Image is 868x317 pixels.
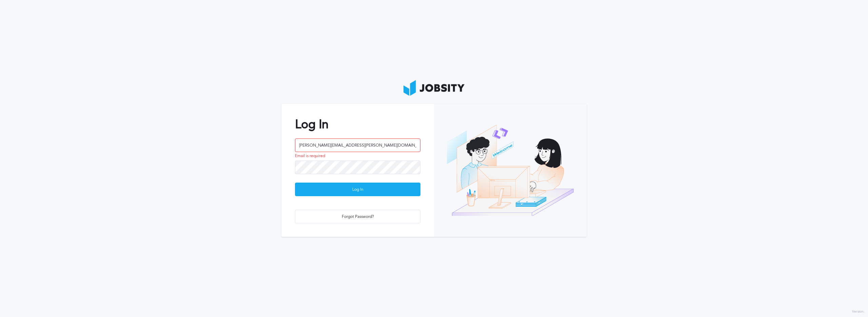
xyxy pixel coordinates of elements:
[295,210,420,224] div: Forgot Password?
[295,210,420,223] button: Forgot Password?
[295,183,420,196] button: Log In
[295,183,420,197] div: Log In
[295,154,325,158] span: Email is required
[295,138,420,152] input: Email
[852,310,865,314] label: Version:
[295,117,420,131] h2: Log In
